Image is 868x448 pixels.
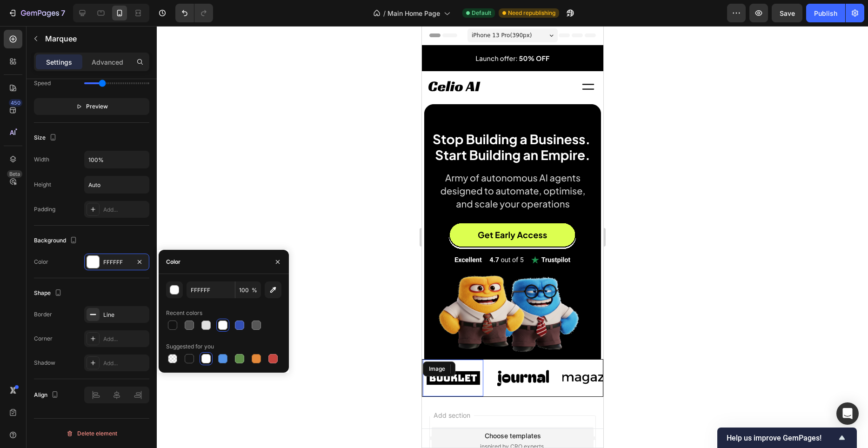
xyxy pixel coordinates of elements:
div: Corner [34,334,53,343]
span: / [383,8,386,18]
button: Delete element [34,426,149,441]
div: Add... [103,335,147,343]
div: 450 [9,99,22,107]
span: Default [472,9,491,17]
button: Show survey - Help us improve GemPages! [727,432,848,443]
input: Auto [85,151,149,168]
span: Preview [86,102,108,111]
div: Shape [34,287,64,300]
div: Border [34,310,52,319]
div: Padding [34,205,55,214]
div: Recent colors [166,309,202,317]
input: Auto [85,176,149,193]
p: Settings [46,57,72,67]
button: Preview [34,98,149,115]
div: Speed [34,79,51,87]
div: FFFFFF [103,258,130,267]
span: Save [780,9,795,17]
p: Marquee [45,33,146,44]
span: Add section [8,384,52,394]
div: Size [34,132,59,144]
div: Color [166,258,180,266]
span: Need republishing [508,9,555,17]
div: Suggested for you [166,342,214,351]
button: 7 [4,4,69,22]
div: Beta [7,170,22,178]
button: Publish [806,4,845,22]
span: Main Home Page [387,8,440,18]
iframe: Design area [422,26,603,448]
div: Line [103,311,147,319]
div: Background [34,234,79,247]
p: 7 [61,7,65,19]
div: Undo/Redo [175,4,213,22]
div: Width [34,155,49,164]
div: Delete element [66,428,117,439]
button: Save [772,4,802,22]
div: Align [34,389,60,401]
div: Add... [103,359,147,368]
img: Alt image [170,339,230,365]
input: Eg: FFFFFF [187,281,235,298]
p: Advanced [92,57,123,67]
div: Publish [814,8,837,18]
span: Help us improve GemPages! [727,434,836,442]
div: Open Intercom Messenger [836,402,859,425]
span: % [252,286,257,294]
div: Height [34,181,51,189]
div: Add... [103,206,147,214]
div: Shadow [34,359,55,367]
div: Color [34,258,48,266]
